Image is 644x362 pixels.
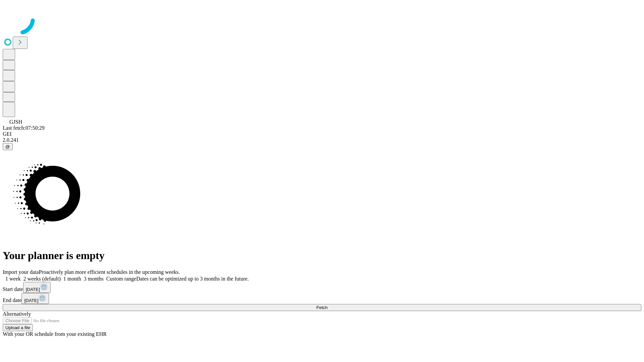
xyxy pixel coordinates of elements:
[3,125,45,131] span: Last fetch: 07:50:29
[3,293,641,304] div: End date
[3,269,39,275] span: Import your data
[63,276,81,282] span: 1 month
[3,143,13,150] button: @
[3,331,107,337] span: With your OR schedule from your existing EHR
[23,282,51,293] button: [DATE]
[3,304,641,311] button: Fetch
[3,131,641,137] div: GEI
[24,298,38,303] span: [DATE]
[9,119,22,125] span: GJSH
[3,311,31,317] span: Alternatively
[316,305,327,310] span: Fetch
[23,276,61,282] span: 2 weeks (default)
[39,269,180,275] span: Proactively plan more efficient schedules in the upcoming weeks.
[21,293,49,304] button: [DATE]
[136,276,249,282] span: Dates can be optimized up to 3 months in the future.
[84,276,104,282] span: 3 months
[5,144,10,149] span: @
[26,287,40,292] span: [DATE]
[5,276,21,282] span: 1 week
[3,249,641,262] h1: Your planner is empty
[106,276,136,282] span: Custom range
[3,282,641,293] div: Start date
[3,137,641,143] div: 2.0.241
[3,324,33,331] button: Upload a file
